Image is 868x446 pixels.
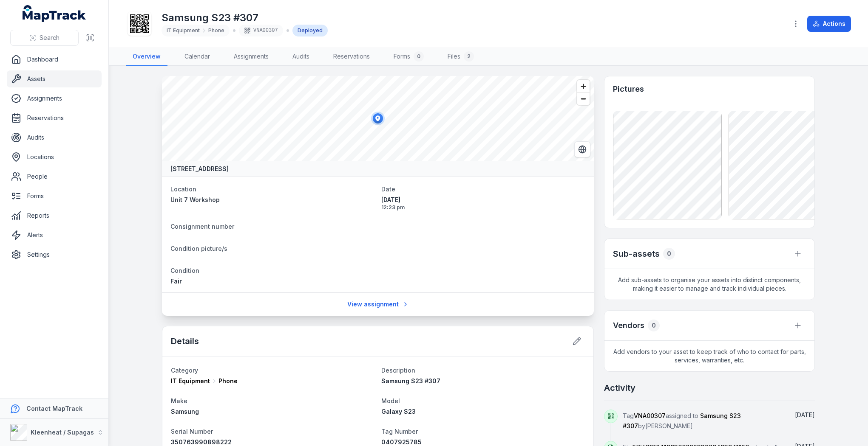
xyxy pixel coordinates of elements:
span: Phone [208,27,224,34]
span: VNA00307 [634,412,666,419]
h3: Vendors [613,320,644,331]
a: Overview [126,48,167,66]
span: [DATE] [381,196,585,204]
span: Condition picture/s [170,245,227,252]
h2: Activity [604,382,635,394]
span: Fair [170,278,182,285]
a: Audits [7,129,102,146]
div: VNA00307 [239,25,283,36]
span: Condition [170,267,199,274]
time: 15/08/2025, 12:24:24 pm [795,411,815,418]
span: Samsung [171,408,199,415]
button: Zoom in [577,80,590,93]
a: Forms [7,188,102,205]
span: Samsung S23 #307 [381,377,440,384]
span: Unit 7 Workshop [170,196,220,203]
time: 15/08/2025, 12:23:15 pm [381,196,585,211]
a: Audits [286,48,316,66]
div: Deployed [292,25,328,36]
div: 0 [663,248,675,260]
h2: Sub-assets [613,248,660,260]
a: Alerts [7,227,102,244]
h1: Samsung S23 #307 [162,11,328,25]
span: Search [40,34,60,42]
div: 2 [464,51,474,62]
div: 0 [414,51,424,62]
span: Tag Number [381,428,418,435]
span: 12:23 pm [381,204,585,211]
span: IT Equipment [167,27,200,34]
span: Location [170,185,196,193]
span: Tag assigned to by [PERSON_NAME] [623,412,741,429]
span: Serial Number [171,428,213,435]
a: Unit 7 Workshop [170,196,374,204]
span: 0407925785 [381,438,422,446]
a: Reservations [326,48,377,66]
span: Date [381,185,395,193]
span: Make [171,397,187,404]
button: Zoom out [577,93,590,105]
span: Phone [218,377,238,385]
h3: Pictures [613,83,644,95]
div: 0 [648,320,660,331]
span: Model [381,397,400,404]
button: Actions [807,16,851,32]
span: Description [381,367,415,374]
span: Galaxy S23 [381,408,416,415]
a: Settings [7,246,102,263]
a: MapTrack [23,5,86,22]
a: Locations [7,149,102,165]
a: Forms0 [387,48,431,66]
a: Reservations [7,109,102,126]
strong: Kleenheat / Supagas [31,429,94,436]
a: View assignment [342,296,414,312]
a: Reports [7,207,102,224]
a: Dashboard [7,51,102,68]
strong: Contact MapTrack [26,405,82,412]
a: Assets [7,70,102,87]
strong: [STREET_ADDRESS] [170,165,229,173]
span: Consignment number [170,223,234,230]
span: Add sub-assets to organise your assets into distinct components, making it easier to manage and t... [604,269,814,300]
a: Assignments [227,48,275,66]
button: Search [10,30,79,46]
a: Calendar [178,48,217,66]
a: People [7,168,102,185]
button: Switch to Satellite View [574,141,590,157]
span: 350763990898222 [171,438,232,446]
span: Add vendors to your asset to keep track of who to contact for parts, services, warranties, etc. [604,341,814,371]
span: Category [171,367,198,374]
span: IT Equipment [171,377,210,385]
span: [DATE] [795,411,815,418]
a: Files2 [441,48,481,66]
h2: Details [171,335,199,347]
a: Assignments [7,90,102,107]
canvas: Map [162,76,594,161]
